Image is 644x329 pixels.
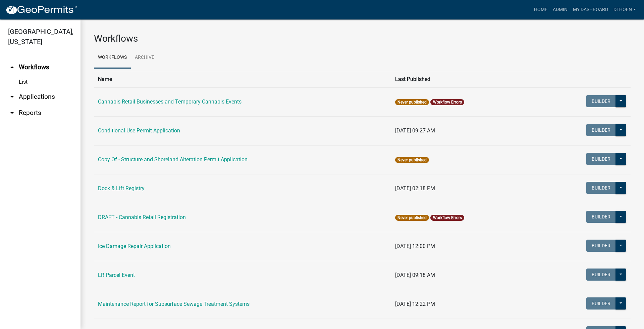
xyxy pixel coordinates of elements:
span: Never published [395,157,429,163]
a: Maintenance Report for Subsurface Sewage Treatment Systems [98,301,250,307]
span: Never published [395,99,429,105]
button: Builder [586,124,616,136]
span: [DATE] 09:27 AM [395,127,435,134]
i: arrow_drop_up [8,63,16,71]
a: Home [531,3,550,16]
button: Builder [586,297,616,310]
button: Builder [586,211,616,223]
button: Builder [586,240,616,252]
button: Builder [586,182,616,194]
a: DRAFT - Cannabis Retail Registration [98,214,186,220]
span: Never published [395,215,429,221]
a: Conditional Use Permit Application [98,127,180,134]
h3: Workflows [94,33,631,44]
a: Copy Of - Structure and Shoreland Alteration Permit Application [98,156,248,163]
a: Workflows [94,47,131,69]
i: arrow_drop_down [8,109,16,117]
a: Ice Damage Repair Application [98,243,171,249]
span: [DATE] 12:22 PM [395,301,435,307]
a: LR Parcel Event [98,272,135,278]
button: Builder [586,269,616,281]
a: Workflow Errors [433,215,462,220]
span: [DATE] 09:18 AM [395,272,435,278]
span: [DATE] 02:18 PM [395,185,435,192]
th: Last Published [391,71,542,87]
a: My Dashboard [570,3,611,16]
button: Builder [586,153,616,165]
i: arrow_drop_down [8,93,16,101]
a: Admin [550,3,570,16]
a: Cannabis Retail Businesses and Temporary Cannabis Events [98,98,241,105]
th: Name [94,71,391,87]
a: Workflow Errors [433,100,462,105]
a: dthoen [611,3,639,16]
span: [DATE] 12:00 PM [395,243,435,249]
a: Dock & Lift Registry [98,185,145,192]
button: Builder [586,95,616,107]
a: Archive [131,47,158,69]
